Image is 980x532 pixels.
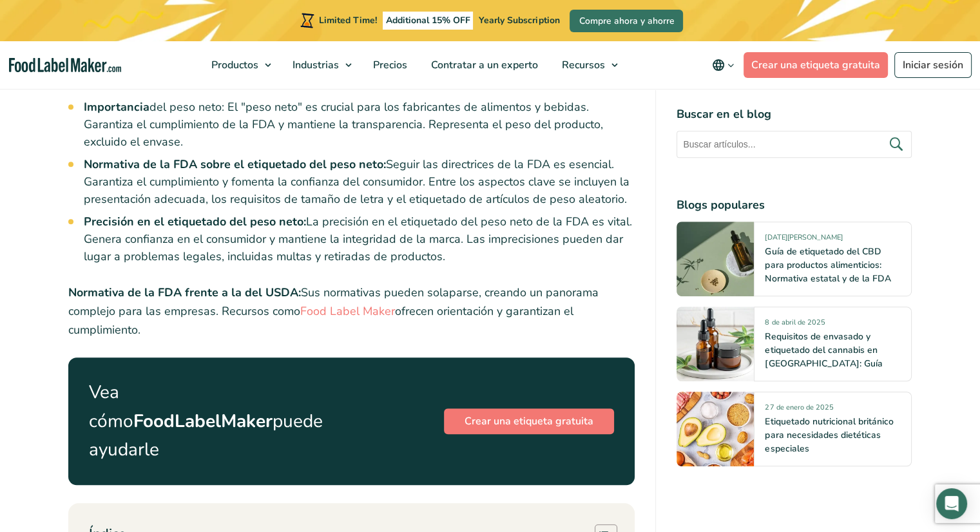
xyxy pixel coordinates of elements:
[84,214,306,229] strong: Precisión en el etiquetado del peso neto:
[419,41,547,89] a: Contratar a un experto
[207,58,260,72] span: Productos
[765,403,833,417] span: 27 de enero de 2025
[765,245,890,285] a: Guía de etiquetado del CBD para productos alimenticios: Normativa estatal y de la FDA
[936,488,967,519] div: Open Intercom Messenger
[894,52,972,78] a: Iniciar sesión
[300,303,395,319] a: Food Label Maker
[765,330,882,370] a: Requisitos de envasado y etiquetado del cannabis en [GEOGRAPHIC_DATA]: Guía
[765,233,842,247] span: [DATE][PERSON_NAME]
[677,106,912,123] h4: Buscar en el blog
[765,415,893,455] a: Etiquetado nutricional británico para necesidades dietéticas especiales
[89,378,323,464] p: Vea cómo puede ayudarle
[319,14,377,26] span: Limited Time!
[84,157,386,172] strong: Normativa de la FDA sobre el etiquetado del peso neto:
[84,99,149,115] strong: Importancia
[427,58,539,72] span: Contratar a un experto
[200,41,278,89] a: Productos
[68,283,635,339] p: Sus normativas pueden solaparse, creando un panorama complejo para las empresas. Recursos como of...
[570,10,683,32] a: Compre ahora y ahorre
[765,318,825,332] span: 8 de abril de 2025
[369,58,408,72] span: Precios
[361,41,416,89] a: Precios
[68,285,301,300] strong: Normativa de la FDA frente a la del USDA:
[558,58,606,72] span: Recursos
[281,41,358,89] a: Industrias
[550,41,624,89] a: Recursos
[383,12,474,30] span: Additional 15% OFF
[744,52,888,78] a: Crear una etiqueta gratuita
[133,409,273,433] strong: FoodLabelMaker
[479,14,559,26] span: Yearly Subscription
[677,196,912,214] h4: Blogs populares
[84,99,635,151] li: del peso neto: El "peso neto" es crucial para los fabricantes de alimentos y bebidas. Garantiza e...
[677,131,912,158] input: Buscar artículos...
[289,58,340,72] span: Industrias
[444,408,614,434] a: Crear una etiqueta gratuita
[84,213,635,265] li: La precisión en el etiquetado del peso neto de la FDA es vital. Genera confianza en el consumidor...
[84,156,635,208] li: Seguir las directrices de la FDA es esencial. Garantiza el cumplimiento y fomenta la confianza de...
